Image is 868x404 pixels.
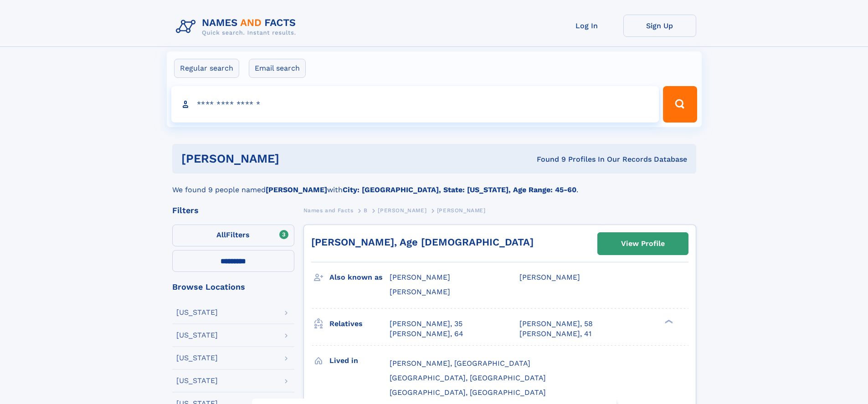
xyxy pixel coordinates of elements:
[663,86,697,123] button: Search Button
[266,185,327,194] b: [PERSON_NAME]
[390,388,546,397] span: [GEOGRAPHIC_DATA], [GEOGRAPHIC_DATA]
[172,225,294,246] label: Filters
[390,373,546,382] span: [GEOGRAPHIC_DATA], [GEOGRAPHIC_DATA]
[378,207,426,214] span: [PERSON_NAME]
[390,273,450,281] span: [PERSON_NAME]
[216,230,226,239] span: All
[519,273,580,281] span: [PERSON_NAME]
[172,283,294,291] div: Browse Locations
[364,205,368,216] a: B
[519,319,593,329] a: [PERSON_NAME], 58
[621,233,665,254] div: View Profile
[176,332,218,339] div: [US_STATE]
[172,206,294,215] div: Filters
[176,354,218,362] div: [US_STATE]
[174,59,239,78] label: Regular search
[623,15,696,37] a: Sign Up
[598,233,688,255] a: View Profile
[390,359,530,368] span: [PERSON_NAME], [GEOGRAPHIC_DATA]
[378,205,426,216] a: [PERSON_NAME]
[171,86,659,123] input: search input
[519,329,591,339] a: [PERSON_NAME], 41
[343,185,576,194] b: City: [GEOGRAPHIC_DATA], State: [US_STATE], Age Range: 45-60
[437,207,486,214] span: [PERSON_NAME]
[176,377,218,384] div: [US_STATE]
[303,205,354,216] a: Names and Facts
[172,174,696,195] div: We found 9 people named with .
[390,319,462,329] a: [PERSON_NAME], 35
[408,154,687,164] div: Found 9 Profiles In Our Records Database
[390,287,450,296] span: [PERSON_NAME]
[390,329,463,339] a: [PERSON_NAME], 64
[550,15,623,37] a: Log In
[181,153,408,164] h1: [PERSON_NAME]
[176,309,218,316] div: [US_STATE]
[172,15,303,39] img: Logo Names and Facts
[329,270,390,285] h3: Also known as
[329,353,390,368] h3: Lived in
[249,59,306,78] label: Email search
[364,207,368,214] span: B
[329,316,390,332] h3: Relatives
[663,318,673,324] div: ❯
[311,236,534,248] a: [PERSON_NAME], Age [DEMOGRAPHIC_DATA]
